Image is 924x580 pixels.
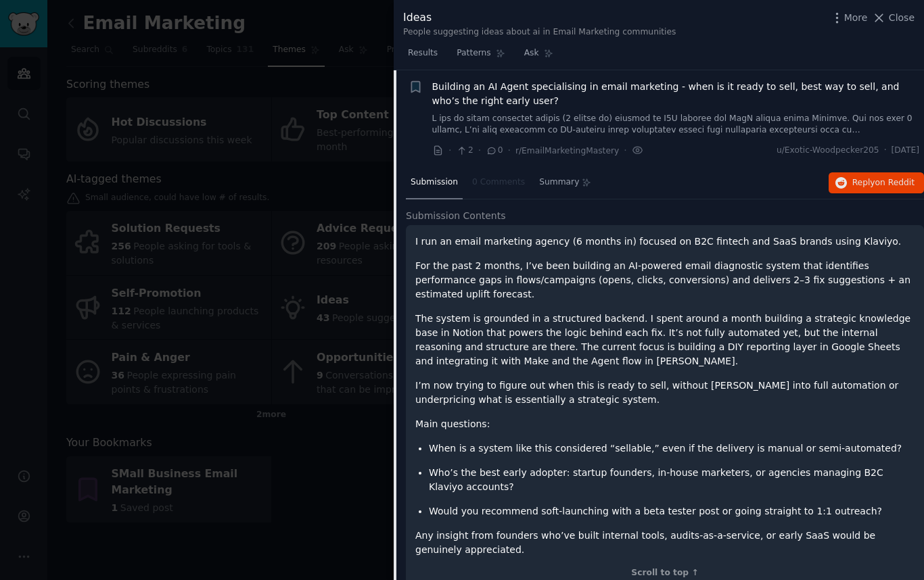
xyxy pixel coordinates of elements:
a: Results [403,43,442,70]
a: Patterns [452,43,509,70]
p: I’m now trying to figure out when this is ready to sell, without [PERSON_NAME] into full automati... [415,379,915,407]
p: Would you recommend soft-launching with a beta tester post or going straight to 1:1 outreach? [429,504,915,518]
div: Ideas [403,9,676,26]
p: When is a system like this considered “sellable,” even if the delivery is manual or semi-automated? [429,441,915,456]
div: People suggesting ideas about ai in Email Marketing communities [403,26,676,39]
span: · [884,145,887,157]
button: Replyon Reddit [829,172,924,194]
span: Patterns [457,47,490,59]
span: Submission [411,176,458,189]
span: Summary [539,176,579,189]
p: For the past 2 months, I’ve been building an AI-powered email diagnostic system that identifies p... [415,259,915,301]
span: Results [408,47,438,59]
span: r/EmailMarketingMastery [515,146,619,155]
p: Who’s the best early adopter: startup founders, in-house marketers, or agencies managing B2C Klav... [429,466,915,494]
p: The system is grounded in a structured backend. I spent around a month building a strategic knowl... [415,312,915,368]
span: More [844,11,868,25]
span: · [508,143,511,158]
span: u/Exotic-Woodpecker205 [777,145,879,157]
span: [DATE] [892,145,919,157]
p: I run an email marketing agency (6 months in) focused on B2C fintech and SaaS brands using Klaviyo. [415,235,915,249]
span: Submission Contents [406,209,506,223]
span: on Reddit [875,178,915,187]
span: Reply [852,177,915,189]
div: Scroll to top ↑ [415,567,915,579]
a: L ips do sitam consectet adipis (2 elitse do) eiusmod te I5U laboree dol MagN aliqua enima Minimv... [432,113,920,137]
span: · [448,143,451,158]
span: Ask [524,47,539,59]
a: Ask [519,43,558,70]
p: Any insight from founders who’ve built internal tools, audits-as-a-service, or early SaaS would b... [415,529,915,557]
span: 0 [486,145,503,157]
span: · [624,143,626,158]
a: Building an AI Agent specialising in email marketing - when is it ready to sell, best way to sell... [432,80,920,108]
span: Close [889,11,915,25]
span: 2 [456,145,473,157]
span: · [478,143,481,158]
p: Main questions: [415,417,915,431]
button: Close [872,11,915,25]
button: More [830,11,868,25]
